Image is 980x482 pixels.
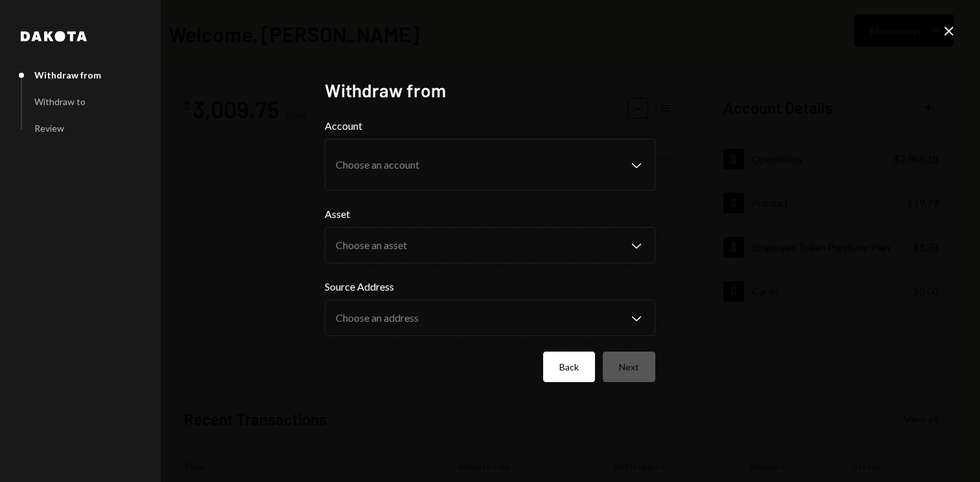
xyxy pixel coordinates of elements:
[34,96,86,107] div: Withdraw to
[543,352,595,382] button: Back
[325,279,655,295] label: Source Address
[325,139,655,191] button: Account
[325,206,655,222] label: Asset
[325,118,655,134] label: Account
[325,300,655,336] button: Source Address
[325,227,655,263] button: Asset
[34,69,101,80] div: Withdraw from
[34,123,64,134] div: Review
[325,78,655,103] h2: Withdraw from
